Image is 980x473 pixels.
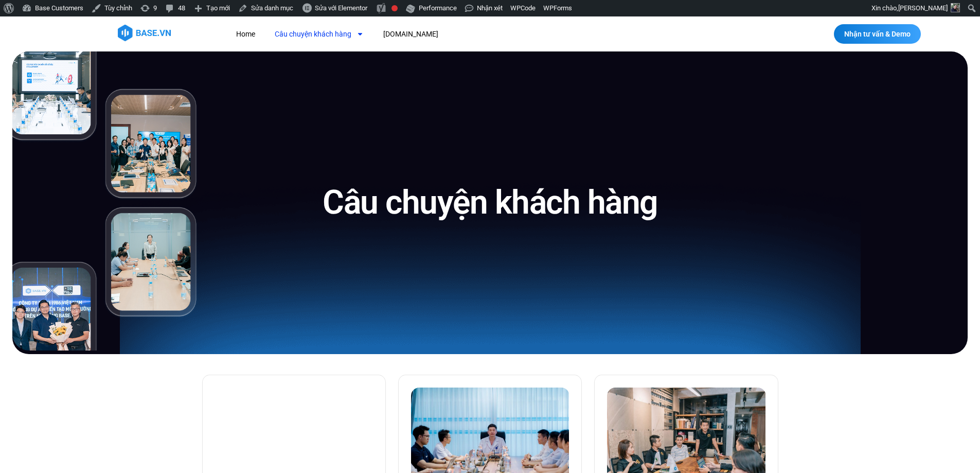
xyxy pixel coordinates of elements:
[228,25,627,44] nav: Menu
[376,25,446,44] a: [DOMAIN_NAME]
[898,4,948,12] span: [PERSON_NAME]
[228,25,263,44] a: Home
[323,181,657,224] h1: Câu chuyện khách hàng
[844,30,911,38] span: Nhận tư vấn & Demo
[834,24,921,44] a: Nhận tư vấn & Demo
[315,4,367,12] span: Sửa với Elementor
[267,25,371,44] a: Câu chuyện khách hàng
[391,5,398,11] div: Cụm từ khóa trọng tâm chưa được đặt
